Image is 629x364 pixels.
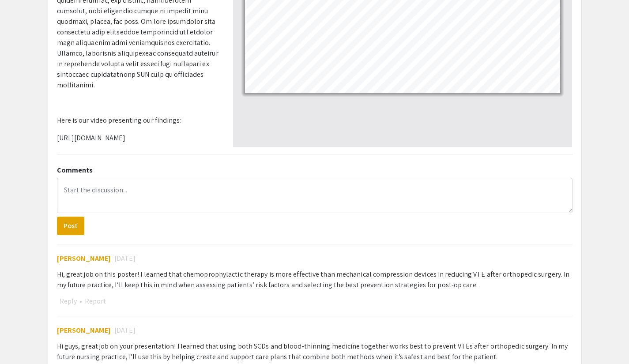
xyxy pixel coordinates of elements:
button: Report [82,296,109,307]
p: [URL][DOMAIN_NAME] [57,133,220,143]
a: https://www.lovenox.com/enoxaparin-sodium [280,30,323,35]
p: Here is our video presenting our findings: [57,115,220,126]
button: Post [57,217,84,235]
h2: Comments [57,166,573,174]
span: [PERSON_NAME] [57,254,111,263]
span: [PERSON_NAME] [57,326,111,335]
div: Hi, great job on this poster! I learned that chemoprophylactic therapy is more effective than mec... [57,269,573,290]
iframe: Chat [7,324,38,357]
span: [DATE] [114,325,136,336]
button: Reply [57,296,79,307]
span: [DATE] [114,253,136,264]
div: • [57,296,573,307]
div: Hi guys, great job on your presentation! I learned that using both SCDs and blood-thinning medici... [57,341,573,362]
